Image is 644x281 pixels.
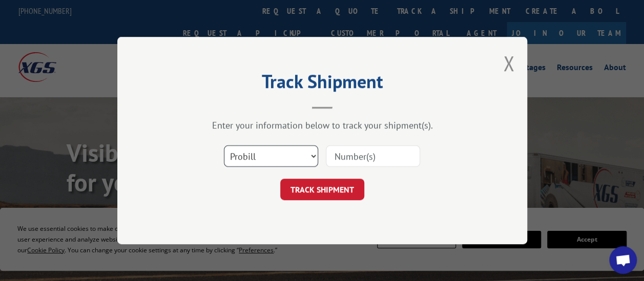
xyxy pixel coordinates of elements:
[503,50,514,77] button: Close modal
[169,119,476,131] div: Enter your information below to track your shipment(s).
[609,246,637,274] div: Open chat
[280,179,364,200] button: TRACK SHIPMENT
[169,74,476,94] h2: Track Shipment
[326,145,420,167] input: Number(s)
